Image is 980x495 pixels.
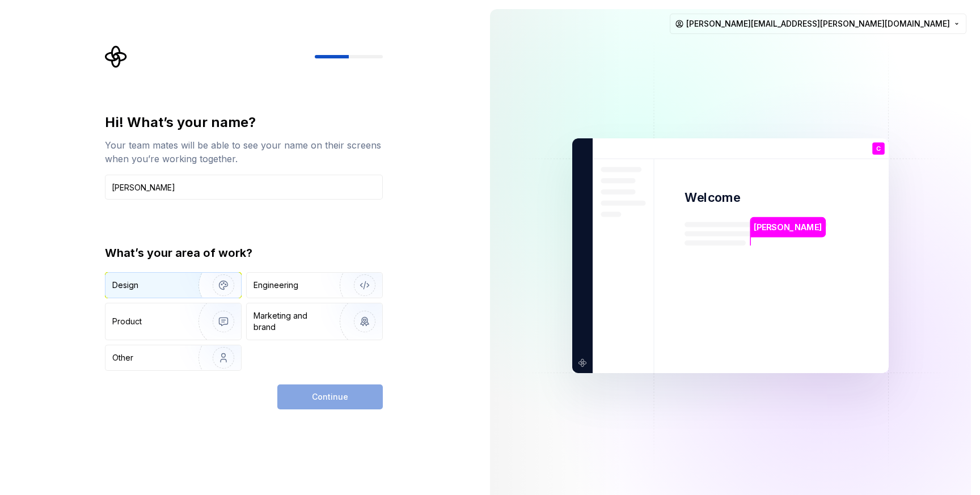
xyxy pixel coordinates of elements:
[112,352,133,363] div: Other
[254,310,330,333] div: Marketing and brand
[254,280,298,291] div: Engineering
[686,18,950,29] span: [PERSON_NAME][EMAIL_ADDRESS][PERSON_NAME][DOMAIN_NAME]
[876,146,881,152] p: C
[105,175,383,200] input: Han Solo
[112,280,138,291] div: Design
[685,189,740,206] p: Welcome
[105,245,383,261] div: What’s your area of work?
[670,14,966,34] button: [PERSON_NAME][EMAIL_ADDRESS][PERSON_NAME][DOMAIN_NAME]
[105,45,128,68] svg: Supernova Logo
[754,221,822,234] p: [PERSON_NAME]
[112,316,142,327] div: Product
[105,138,383,166] div: Your team mates will be able to see your name on their screens when you’re working together.
[105,113,383,132] div: Hi! What’s your name?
